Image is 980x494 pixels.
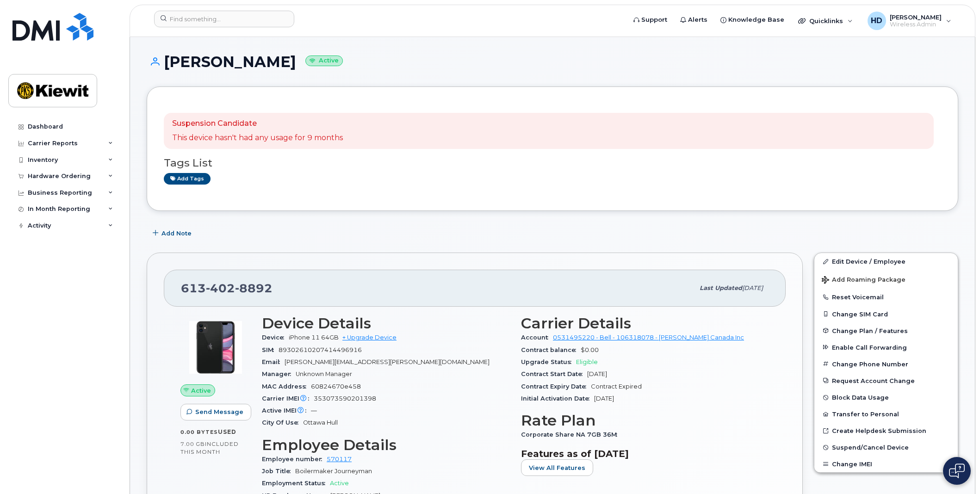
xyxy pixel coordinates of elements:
[314,395,376,402] span: 353073590201398
[147,225,199,241] button: Add Note
[180,440,239,456] span: included this month
[206,281,235,295] span: 402
[262,334,289,341] span: Device
[814,456,958,472] button: Change IMEI
[814,422,958,439] a: Create Helpdesk Submission
[262,395,314,402] span: Carrier IMEI
[594,395,614,402] span: [DATE]
[521,412,769,429] h3: Rate Plan
[814,270,958,289] button: Add Roaming Package
[191,386,211,395] span: Active
[295,468,372,475] span: Boilermaker Journeyman
[262,346,279,353] span: SIM
[814,389,958,406] button: Block Data Usage
[147,54,958,70] h1: [PERSON_NAME]
[262,468,295,475] span: Job Title
[949,463,965,478] img: Open chat
[521,334,553,341] span: Account
[289,334,339,341] span: iPhone 11 64GB
[262,383,311,390] span: MAC Address
[521,358,576,365] span: Upgrade Status
[814,356,958,372] button: Change Phone Number
[262,370,296,377] span: Manager
[814,289,958,305] button: Reset Voicemail
[521,459,593,476] button: View All Features
[814,439,958,456] button: Suspend/Cancel Device
[172,133,343,143] p: This device hasn't had any usage for 9 months
[576,358,598,365] span: Eligible
[235,281,273,295] span: 8892
[305,56,343,66] small: Active
[822,276,906,285] span: Add Roaming Package
[832,344,907,351] span: Enable Call Forwarding
[700,284,742,291] span: Last updated
[262,419,303,426] span: City Of Use
[521,315,769,332] h3: Carrier Details
[330,480,349,487] span: Active
[164,173,211,185] a: Add tags
[311,407,317,414] span: —
[195,408,243,416] span: Send Message
[814,322,958,339] button: Change Plan / Features
[262,456,327,463] span: Employee number
[521,370,587,377] span: Contract Start Date
[279,346,362,353] span: 89302610207414496916
[521,431,622,438] span: Corporate Share NA 7GB 36M
[311,383,361,390] span: 60824670e458
[164,157,941,169] h3: Tags List
[180,404,251,420] button: Send Message
[587,370,607,377] span: [DATE]
[832,444,909,451] span: Suspend/Cancel Device
[262,437,510,453] h3: Employee Details
[262,358,285,365] span: Email
[172,118,343,129] p: Suspension Candidate
[581,346,599,353] span: $0.00
[591,383,642,390] span: Contract Expired
[303,419,338,426] span: Ottawa Hull
[521,346,581,353] span: Contract balance
[814,306,958,322] button: Change SIM Card
[814,406,958,422] button: Transfer to Personal
[529,463,585,472] span: View All Features
[832,327,908,334] span: Change Plan / Features
[521,395,594,402] span: Initial Activation Date
[262,480,330,487] span: Employment Status
[188,320,243,375] img: iPhone_11.jpg
[296,370,352,377] span: Unknown Manager
[181,281,273,295] span: 613
[218,428,236,435] span: used
[262,407,311,414] span: Active IMEI
[814,339,958,356] button: Enable Call Forwarding
[285,358,490,365] span: [PERSON_NAME][EMAIL_ADDRESS][PERSON_NAME][DOMAIN_NAME]
[742,284,763,291] span: [DATE]
[521,383,591,390] span: Contract Expiry Date
[180,429,218,435] span: 0.00 Bytes
[814,372,958,389] button: Request Account Change
[161,229,192,238] span: Add Note
[327,456,352,463] a: 570117
[342,334,397,341] a: + Upgrade Device
[553,334,744,341] a: 0531495220 - Bell - 106318078 - [PERSON_NAME] Canada Inc
[180,441,205,447] span: 7.00 GB
[521,448,769,459] h3: Features as of [DATE]
[262,315,510,332] h3: Device Details
[814,253,958,270] a: Edit Device / Employee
